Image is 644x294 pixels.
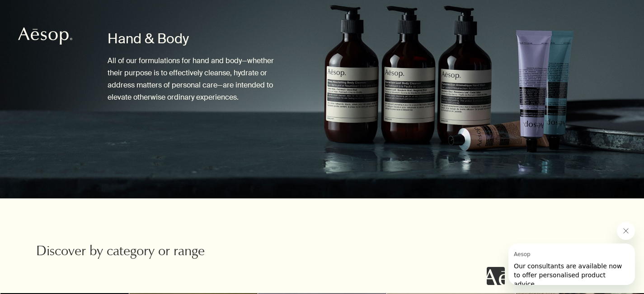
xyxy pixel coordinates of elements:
[487,267,505,285] iframe: no content
[487,222,635,285] div: Aesop says "Our consultants are available now to offer personalised product advice.". Open messag...
[108,30,286,48] h1: Hand & Body
[16,25,75,50] a: Aesop
[108,55,286,104] p: All of our formulations for hand and body—whether their purpose is to effectively cleanse, hydrat...
[617,222,635,240] iframe: Close message from Aesop
[18,27,72,45] svg: Aesop
[36,243,227,262] h2: Discover by category or range
[508,243,635,285] iframe: Message from Aesop
[5,19,113,44] span: Our consultants are available now to offer personalised product advice.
